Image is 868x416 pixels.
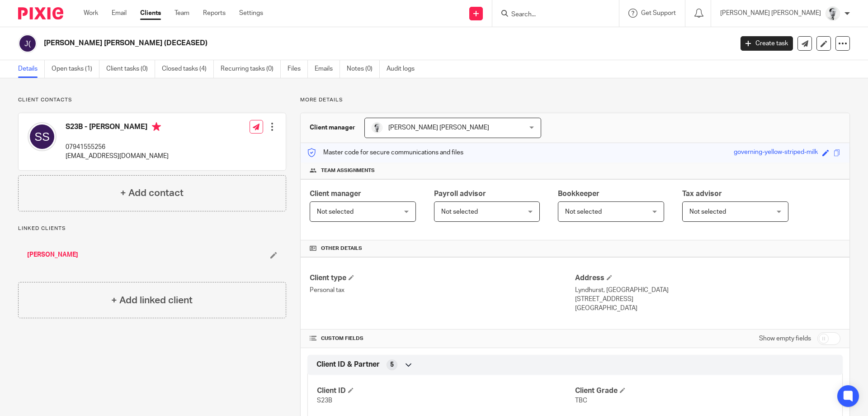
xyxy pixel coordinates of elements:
[510,11,592,19] input: Search
[66,143,169,152] p: 07941555256
[152,122,161,131] i: Primary
[221,60,281,78] a: Recurring tasks (0)
[734,148,818,158] div: governing-yellow-striped-milk
[27,250,78,259] a: [PERSON_NAME]
[310,286,575,295] p: Personal tax
[310,190,361,197] span: Client manager
[307,148,463,157] p: Master code for secure communications and files
[689,209,726,215] span: Not selected
[18,34,37,53] img: svg%3E
[310,273,575,283] h4: Client type
[112,9,127,18] a: Email
[387,60,421,78] a: Audit logs
[388,124,489,131] span: [PERSON_NAME] [PERSON_NAME]
[28,122,57,151] img: svg%3E
[315,60,340,78] a: Emails
[317,209,354,215] span: Not selected
[120,186,184,200] h4: + Add contact
[18,225,286,232] p: Linked clients
[140,9,161,18] a: Clients
[317,397,332,404] span: S23B
[66,152,169,161] p: [EMAIL_ADDRESS][DOMAIN_NAME]
[162,60,214,78] a: Closed tasks (4)
[321,167,375,174] span: Team assignments
[52,60,99,78] a: Open tasks (1)
[720,9,821,18] p: [PERSON_NAME] [PERSON_NAME]
[441,209,478,215] span: Not selected
[111,293,193,307] h4: + Add linked client
[575,286,840,295] p: Lyndhurst, [GEOGRAPHIC_DATA]
[565,209,602,215] span: Not selected
[317,386,575,396] h4: Client ID
[575,304,840,313] p: [GEOGRAPHIC_DATA]
[84,9,98,18] a: Work
[310,335,575,342] h4: CUSTOM FIELDS
[106,60,155,78] a: Client tasks (0)
[575,397,587,404] span: TBC
[175,9,189,18] a: Team
[44,38,590,48] h2: [PERSON_NAME] [PERSON_NAME] (DECEASED)
[682,190,722,197] span: Tax advisor
[300,96,850,104] p: More details
[310,123,355,132] h3: Client manager
[558,190,599,197] span: Bookkeeper
[203,9,226,18] a: Reports
[288,60,308,78] a: Files
[826,6,840,21] img: Mass_2025.jpg
[321,245,362,252] span: Other details
[759,334,811,343] label: Show empty fields
[575,386,833,396] h4: Client Grade
[434,190,486,197] span: Payroll advisor
[66,122,169,134] h4: S23B - [PERSON_NAME]
[575,273,840,283] h4: Address
[239,9,263,18] a: Settings
[641,10,676,16] span: Get Support
[575,295,840,304] p: [STREET_ADDRESS]
[372,122,382,133] img: Mass_2025.jpg
[18,7,63,19] img: Pixie
[390,360,394,369] span: 5
[347,60,380,78] a: Notes (0)
[741,36,793,51] a: Create task
[316,360,380,369] span: Client ID & Partner
[18,60,45,78] a: Details
[18,96,286,104] p: Client contacts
